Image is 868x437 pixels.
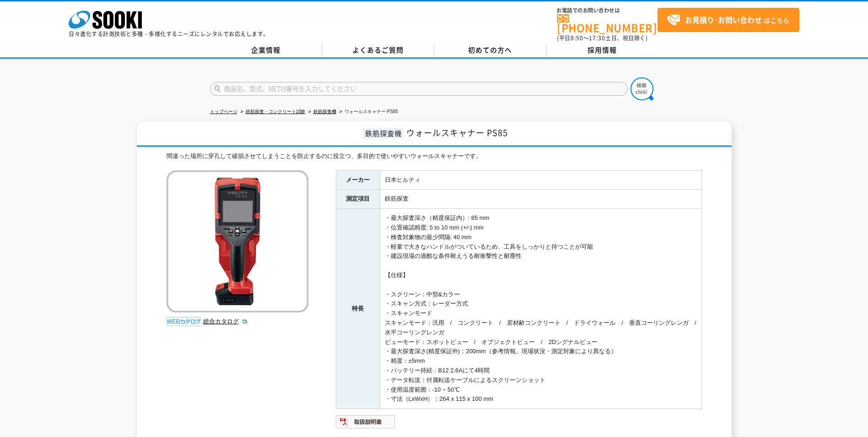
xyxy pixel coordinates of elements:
[685,14,762,25] strong: お見積り･お問い合わせ
[338,107,398,117] li: ウォールスキャナー PS85
[557,14,658,33] a: [PHONE_NUMBER]
[380,209,701,409] td: ・最大探査深さ（精度保証内）: 85 mm ・位置確認精度: 5 to 10 mm (+/-) mm ・検査対象物の最少間隔: 40 mm ・軽量で大きなハンドルがついているため、工具をしっかり...
[336,209,380,409] th: 特長
[434,44,546,57] a: 初めての方へ
[336,190,380,209] th: 測定項目
[313,109,336,114] a: 鉄筋探査機
[203,318,248,325] a: 総合カタログ
[167,170,308,312] img: ウォールスキャナー PS85
[210,109,237,114] a: トップページ
[667,13,789,27] span: はこちら
[246,109,305,114] a: 鉄筋探査・コンクリート試験
[406,126,508,139] span: ウォールスキャナー PS85
[167,152,702,161] div: 間違った場所に穿孔して破損させてしまうことを防止するのに役立つ、多目的で使いやすいウォールスキャナーです。
[210,82,628,96] input: 商品名、型式、NETIS番号を入力してください
[336,421,396,427] a: 取扱説明書
[336,415,396,429] img: 取扱説明書
[322,44,434,57] a: よくあるご質問
[631,77,653,100] img: btn_search.png
[658,8,799,32] a: お見積り･お問い合わせはこちら
[69,31,269,37] p: 日々進化する計測技術と多種・多様化するニーズにレンタルでお応えします。
[589,34,605,42] span: 17:30
[363,128,404,138] span: 鉄筋探査機
[167,317,201,326] img: webカタログ
[336,170,380,190] th: メーカー
[546,44,658,57] a: 採用情報
[380,190,701,209] td: 鉄筋探査
[210,44,322,57] a: 企業情報
[557,8,658,13] span: お電話でのお問い合わせは
[468,45,512,55] span: 初めての方へ
[557,34,647,42] span: (平日 ～ 土日、祝日除く)
[571,34,583,42] span: 8:50
[380,170,701,190] td: 日本ヒルティ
